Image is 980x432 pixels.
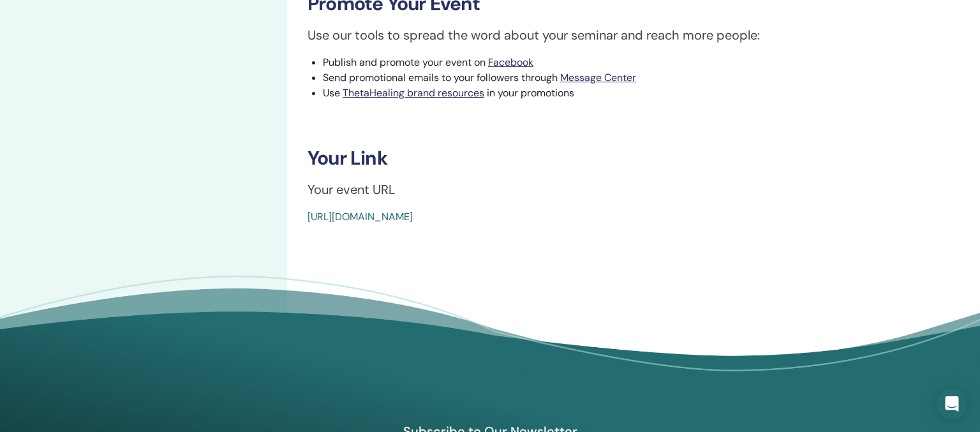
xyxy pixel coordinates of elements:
[323,70,920,86] li: Send promotional emails to your followers through
[343,86,484,100] a: ThetaHealing brand resources
[308,180,920,199] p: Your event URL
[308,26,920,45] p: Use our tools to spread the word about your seminar and reach more people:
[560,71,636,84] a: Message Center
[308,147,920,170] h3: Your Link
[308,210,413,223] a: [URL][DOMAIN_NAME]
[488,56,533,69] a: Facebook
[323,86,920,101] li: Use in your promotions
[323,55,920,70] li: Publish and promote your event on
[937,389,967,419] div: Open Intercom Messenger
